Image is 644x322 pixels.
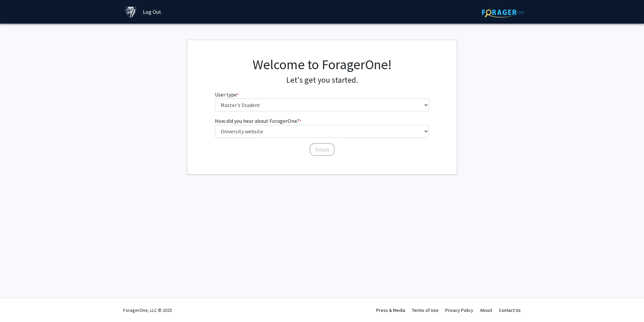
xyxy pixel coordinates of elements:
[215,56,429,73] h1: Welcome to ForagerOne!
[123,298,172,322] div: ForagerOne, LLC © 2025
[480,307,492,313] a: About
[376,307,405,313] a: Press & Media
[215,117,301,125] label: How did you hear about ForagerOne?
[499,307,521,313] a: Contact Us
[482,7,524,18] img: ForagerOne Logo
[125,6,137,18] img: Johns Hopkins University Logo
[310,143,335,156] button: Finish
[215,90,239,99] label: User type
[5,292,29,317] iframe: Chat
[215,75,429,85] h4: Let's get you started.
[445,307,473,313] a: Privacy Policy
[412,307,439,313] a: Terms of Use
